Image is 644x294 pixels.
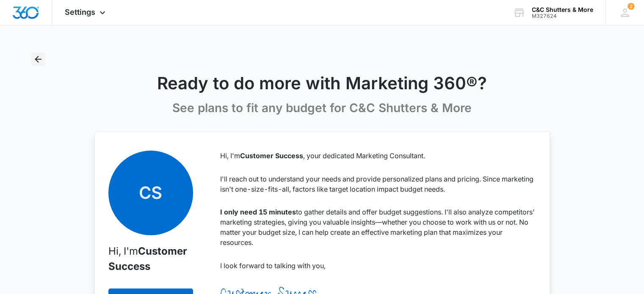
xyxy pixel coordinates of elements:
[172,101,472,115] p: See plans to fit any budget for C&C Shutters & More
[532,6,593,13] div: account name
[240,151,303,160] strong: Customer Success
[220,207,536,247] p: to gather details and offer budget suggestions. I'll also analyze competitors' marketing strategi...
[157,73,487,94] h1: Ready to do more with Marketing 360®?
[65,8,95,16] span: Settings
[220,151,536,161] p: Hi, I'm , your dedicated Marketing Consultant.
[220,174,536,194] p: I'll reach out to understand your needs and provide personalized plans and pricing. Since marketi...
[108,244,193,274] p: Hi, I'm
[220,208,296,216] strong: I only need 15 minutes
[532,13,593,19] div: account id
[31,52,45,66] button: Back
[108,151,193,235] span: CS
[108,245,187,272] strong: Customer Success
[220,261,536,271] p: I look forward to talking with you,
[627,3,634,10] span: 2
[627,3,634,10] div: notifications count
